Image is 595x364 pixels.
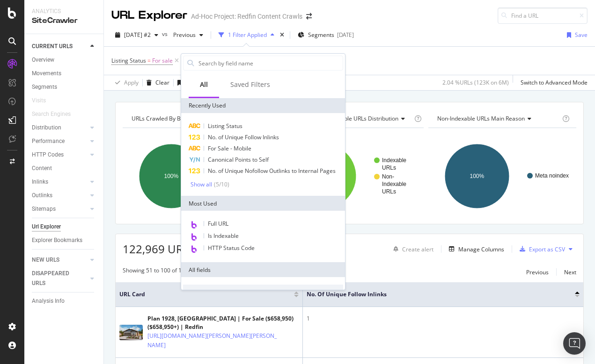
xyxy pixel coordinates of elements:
input: Search by field name [198,56,343,70]
div: Explorer Bookmarks [32,236,82,245]
text: 100% [164,173,179,179]
svg: A chart. [123,136,271,217]
span: For sale [152,54,173,67]
text: Indexable [382,157,406,164]
span: 122,969 URLs found [123,241,228,257]
span: For Sale - Mobile [208,144,251,152]
span: Previous [169,31,196,39]
div: 1 [307,314,580,323]
div: Visits [32,96,46,106]
div: Outlinks [32,191,52,200]
a: Analysis Info [32,296,97,306]
div: Apply [124,79,139,86]
button: Previous [526,266,549,278]
a: Overview [32,55,97,65]
span: Listing Status [111,57,146,64]
div: NEW URLS [32,255,59,265]
a: Explorer Bookmarks [32,236,97,245]
div: Sitemaps [32,204,56,214]
text: 100% [470,173,484,179]
div: Performance [32,136,65,146]
span: Listing Status [208,122,242,130]
button: Previous [169,28,207,43]
span: Canonical Points to Self [208,156,269,164]
a: Visits [32,96,55,106]
div: All fields [181,262,345,277]
div: Clear [155,79,169,86]
div: [DATE] [337,31,354,39]
div: Switch to Advanced Mode [521,79,588,86]
div: HTTP Codes [32,150,64,160]
input: Find a URL [498,7,588,24]
div: All [200,80,208,89]
text: URLs [382,188,396,195]
h4: Indexable / Non-Indexable URLs Distribution [282,111,412,126]
div: Most Used [181,196,345,211]
a: Segments [32,82,97,92]
a: [URL][DOMAIN_NAME][PERSON_NAME][PERSON_NAME] [147,331,279,350]
button: [DATE] #2 [111,28,162,43]
text: URLs [382,164,396,171]
button: Save [174,75,198,90]
div: Segments [32,82,57,92]
a: Url Explorer [32,222,97,232]
button: Manage Columns [445,243,504,255]
div: Showing 51 to 100 of 122,969 entries [123,266,219,278]
span: No. of Unique Follow Inlinks [307,290,561,299]
div: Inlinks [32,177,48,187]
div: Manage Columns [458,245,504,253]
div: Ad-Hoc Project: Redfin Content Crawls [191,12,302,21]
div: Plan 1928, [GEOGRAPHIC_DATA] | For Sale ($658,950) ($658,950+) | Redfin [147,314,299,331]
text: Indexable [382,181,406,187]
button: Create alert [389,242,433,257]
a: Inlinks [32,177,88,187]
div: Analysis Info [32,296,65,306]
div: 2.04 % URLs ( 123K on 6M ) [442,79,509,86]
div: Create alert [402,245,433,253]
div: Recently Used [181,98,345,113]
span: Segments [308,31,334,39]
h4: Non-Indexable URLs Main Reason [435,111,560,126]
span: URLs Crawled By Botify By pagetype [132,114,226,122]
img: main image [119,325,143,340]
div: Analytics [32,7,96,15]
span: No. of Unique Nofollow Outlinks to Internal Pages [208,167,336,175]
div: DISAPPEARED URLS [32,269,79,288]
button: Clear [143,75,169,90]
div: Saved Filters [230,80,270,89]
svg: A chart. [275,136,423,217]
div: Overview [32,55,54,65]
text: Meta noindex [535,172,569,179]
button: Export as CSV [516,242,565,257]
div: 1 Filter Applied [228,31,267,39]
div: arrow-right-arrow-left [306,13,312,20]
div: URLs [183,285,343,300]
div: CURRENT URLS [32,42,73,51]
h4: URLs Crawled By Botify By pagetype [130,111,262,126]
span: Full URL [208,220,228,228]
a: Performance [32,136,88,146]
a: Content [32,164,97,173]
a: CURRENT URLS [32,42,88,51]
div: URL Explorer [111,7,187,23]
svg: A chart. [428,136,576,217]
span: vs [162,30,169,38]
a: Outlinks [32,191,88,200]
button: Save [563,28,588,43]
a: Search Engines [32,109,80,119]
button: Switch to Advanced Mode [517,75,588,90]
a: Sitemaps [32,204,88,214]
div: Content [32,164,52,173]
button: Segments[DATE] [294,28,358,43]
div: Show all [191,181,212,188]
span: URL Card [119,290,292,299]
div: Previous [526,268,549,276]
div: Open Intercom Messenger [563,332,586,355]
span: Non-Indexable URLs Main Reason [437,114,525,122]
span: Is Indexable [208,232,239,240]
button: 1 Filter Applied [215,28,278,43]
a: NEW URLS [32,255,88,265]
